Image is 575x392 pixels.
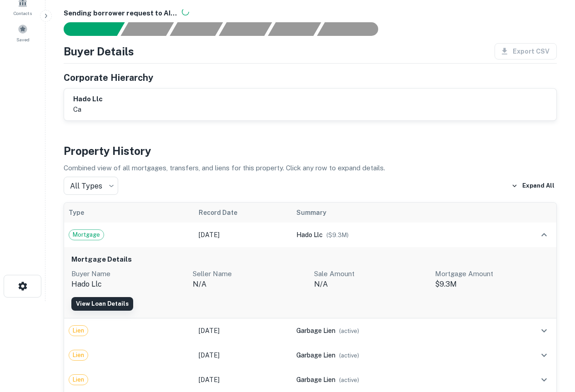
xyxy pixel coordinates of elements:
[339,352,359,359] span: ( active )
[296,327,335,334] span: garbage lien
[314,279,428,290] p: N/A
[219,22,272,36] div: Principals found, AI now looking for contact information...
[530,319,575,363] iframe: Chat Widget
[64,71,153,84] h5: Corporate Hierarchy
[314,268,428,279] p: Sale Amount
[64,177,118,195] div: All Types
[71,268,185,279] p: Buyer Name
[3,20,43,45] a: Saved
[14,10,32,17] span: Contacts
[536,227,552,243] button: expand row
[16,36,30,43] span: Saved
[64,143,557,159] h4: Property History
[536,372,552,387] button: expand row
[69,230,104,239] span: Mortgage
[292,203,506,223] th: Summary
[326,232,349,238] span: ($ 9.3M )
[71,279,185,290] p: hado llc
[296,231,323,238] span: hado llc
[120,22,174,36] div: Your request is received and processing...
[435,279,549,290] p: $9.3M
[194,318,292,343] td: [DATE]
[53,22,121,36] div: Sending borrower request to AI...
[73,94,103,104] h6: hado llc
[317,22,389,36] div: AI fulfillment process complete.
[69,375,88,384] span: Lien
[73,104,103,115] p: ca
[69,351,88,360] span: Lien
[268,22,321,36] div: Principals found, still searching for contact information. This may take time...
[71,254,549,265] h6: Mortgage Details
[194,203,292,223] th: Record Date
[194,343,292,367] td: [DATE]
[339,327,359,334] span: ( active )
[296,376,335,383] span: garbage lien
[194,367,292,392] td: [DATE]
[193,268,307,279] p: Seller Name
[296,352,335,359] span: garbage lien
[509,179,557,193] button: Expand All
[339,377,359,383] span: ( active )
[170,22,223,36] div: Documents found, AI parsing details...
[435,268,549,279] p: Mortgage Amount
[193,279,307,290] p: n/a
[64,163,557,174] p: Combined view of all mortgages, transfers, and liens for this property. Click any row to expand d...
[194,223,292,247] td: [DATE]
[71,297,133,311] a: View Loan Details
[64,203,194,223] th: Type
[64,8,557,19] h6: Sending borrower request to AI...
[64,43,134,60] h4: Buyer Details
[69,326,88,335] span: Lien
